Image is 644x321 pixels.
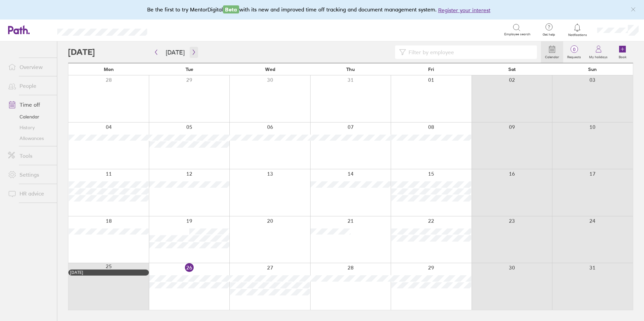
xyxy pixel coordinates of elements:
[406,46,533,59] input: Filter by employee
[265,67,275,72] span: Wed
[3,187,57,200] a: HR advice
[104,67,114,72] span: Mon
[3,122,57,133] a: History
[541,41,563,63] a: Calendar
[147,5,497,14] div: Be the first to try MentorDigital with its new and improved time off tracking and document manage...
[615,53,631,59] label: Book
[3,60,57,74] a: Overview
[538,33,560,37] span: Get help
[563,47,585,52] span: 0
[428,67,434,72] span: Fri
[585,53,612,59] label: My holidays
[3,168,57,181] a: Settings
[3,98,57,111] a: Time off
[3,79,57,93] a: People
[567,33,588,37] span: Notifications
[438,6,490,14] button: Register your interest
[612,41,633,63] a: Book
[165,27,183,33] div: Search
[585,41,612,63] a: My holidays
[504,32,530,36] span: Employee search
[3,111,57,122] a: Calendar
[563,53,585,59] label: Requests
[3,149,57,163] a: Tools
[541,53,563,59] label: Calendar
[70,270,147,275] div: [DATE]
[223,5,239,13] span: Beta
[508,67,516,72] span: Sat
[563,41,585,63] a: 0Requests
[186,67,193,72] span: Tue
[567,23,588,37] a: Notifications
[3,133,57,144] a: Allowances
[160,47,190,58] button: [DATE]
[346,67,355,72] span: Thu
[588,67,597,72] span: Sun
